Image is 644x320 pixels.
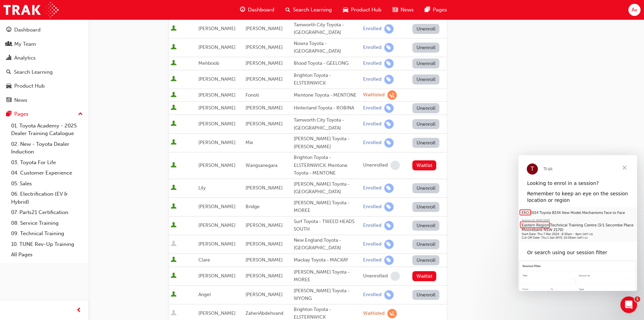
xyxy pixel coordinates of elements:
[384,256,394,265] span: learningRecordVerb_ENROLL-icon
[8,178,86,189] a: 05. Sales
[620,296,637,313] iframe: Intercom live chat
[3,80,86,92] a: Product Hub
[171,222,177,229] span: User is active
[198,310,235,316] span: [PERSON_NAME]
[8,249,86,260] a: All Pages
[171,185,177,192] span: User is active
[412,43,439,53] button: Unenroll
[198,44,235,50] span: [PERSON_NAME]
[198,92,235,98] span: [PERSON_NAME]
[632,6,637,14] span: Av
[363,310,385,317] div: Waitlisted
[14,40,36,48] div: My Team
[363,273,388,279] div: Unenrolled
[294,268,360,284] div: [PERSON_NAME] Toyota - MOREE
[363,222,381,229] div: Enrolled
[234,3,280,17] a: guage-iconDashboard
[248,6,274,14] span: Dashboard
[8,239,86,250] a: 10. TUNE Rev-Up Training
[171,139,177,146] span: User is active
[387,309,397,318] span: learningRecordVerb_WAITLIST-icon
[412,119,439,129] button: Unenroll
[3,22,86,108] button: DashboardMy TeamAnalyticsSearch LearningProduct HubNews
[384,104,394,113] span: learningRecordVerb_ENROLL-icon
[198,162,235,168] span: [PERSON_NAME]
[3,108,86,121] button: Pages
[294,135,360,151] div: [PERSON_NAME] Toyota - [PERSON_NAME]
[363,26,381,32] div: Enrolled
[8,218,86,229] a: 08. Service Training
[363,241,381,248] div: Enrolled
[246,105,283,111] span: [PERSON_NAME]
[384,24,394,34] span: learningRecordVerb_ENROLL-icon
[3,52,86,64] a: Analytics
[390,161,400,170] span: learningRecordVerb_NONE-icon
[433,6,447,14] span: Pages
[425,6,430,14] span: pages-icon
[171,310,177,317] span: User is inactive
[171,121,177,127] span: User is active
[171,92,177,99] span: User is active
[198,292,211,297] span: Angel
[171,203,177,210] span: User is active
[171,162,177,169] span: User is active
[363,60,381,67] div: Enrolled
[363,140,381,146] div: Enrolled
[14,26,41,34] div: Dashboard
[6,55,11,61] span: chart-icon
[246,310,283,316] span: ZaheriAbdehvand
[294,40,360,55] div: Nowra Toyota - [GEOGRAPHIC_DATA]
[294,256,360,264] div: Mackay Toyota - MACKAY
[412,271,436,281] button: Waitlist
[294,104,360,112] div: Hinterland Toyota - ROBINA
[198,241,235,247] span: [PERSON_NAME]
[363,185,381,192] div: Enrolled
[363,92,385,98] div: Waitlisted
[387,90,397,100] span: learningRecordVerb_WAITLIST-icon
[246,92,259,98] span: Fonoti
[384,221,394,230] span: learningRecordVerb_ENROLL-icon
[198,222,235,228] span: [PERSON_NAME]
[171,241,177,248] span: User is inactive
[14,68,53,76] div: Search Learning
[6,41,11,47] span: people-icon
[363,76,381,83] div: Enrolled
[246,222,283,228] span: [PERSON_NAME]
[198,257,210,263] span: Clare
[6,69,11,75] span: search-icon
[8,121,86,139] a: 01. Toyota Academy - 2025 Dealer Training Catalogue
[384,202,394,212] span: learningRecordVerb_ENROLL-icon
[246,162,277,168] span: Wangsanegara
[246,60,283,66] span: [PERSON_NAME]
[6,83,11,89] span: car-icon
[246,257,283,263] span: [PERSON_NAME]
[8,168,86,178] a: 04. Customer Experience
[198,26,235,32] span: [PERSON_NAME]
[294,180,360,196] div: [PERSON_NAME] Toyota - [GEOGRAPHIC_DATA]
[412,255,439,265] button: Unenroll
[8,207,86,218] a: 07. Parts21 Certification
[384,290,394,300] span: learningRecordVerb_ENROLL-icon
[337,3,387,17] a: car-iconProduct Hub
[343,6,348,14] span: car-icon
[628,4,641,16] button: Av
[294,154,360,177] div: Brighton Toyota - ELSTERNWICK, Mentone Toyota - MENTONE
[3,2,59,18] img: Trak
[171,25,177,32] span: User is active
[294,72,360,87] div: Brighton Toyota - ELSTERNWICK
[401,6,414,14] span: News
[6,27,11,33] span: guage-icon
[294,218,360,233] div: Surf Toyota - TWEED HEADS SOUTH
[412,221,439,231] button: Unenroll
[198,140,235,145] span: [PERSON_NAME]
[518,155,637,291] iframe: Intercom live chat message
[246,185,283,191] span: [PERSON_NAME]
[3,38,86,51] a: My Team
[171,60,177,67] span: User is active
[246,204,260,210] span: Bridge
[285,6,290,14] span: search-icon
[294,199,360,215] div: [PERSON_NAME] Toyota - MOREE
